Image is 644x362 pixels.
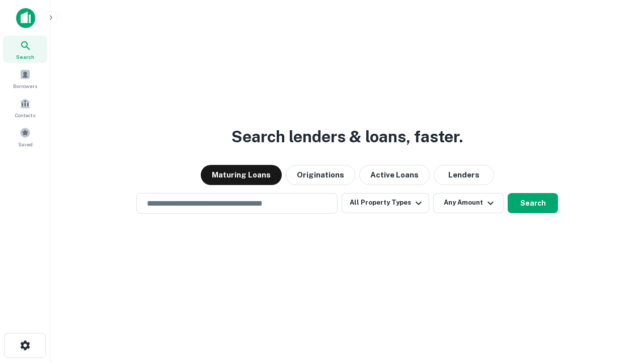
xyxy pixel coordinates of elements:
[231,125,463,149] h3: Search lenders & loans, faster.
[434,165,494,185] button: Lenders
[13,82,37,90] span: Borrowers
[3,65,47,92] a: Borrowers
[16,53,34,61] span: Search
[433,193,504,213] button: Any Amount
[3,123,47,150] a: Saved
[286,165,355,185] button: Originations
[18,140,33,148] span: Saved
[201,165,282,185] button: Maturing Loans
[594,249,644,298] iframe: Chat Widget
[3,94,47,121] a: Contacts
[3,36,47,63] a: Search
[15,111,35,119] span: Contacts
[342,193,429,213] button: All Property Types
[508,193,558,213] button: Search
[16,8,35,28] img: capitalize-icon.png
[359,165,430,185] button: Active Loans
